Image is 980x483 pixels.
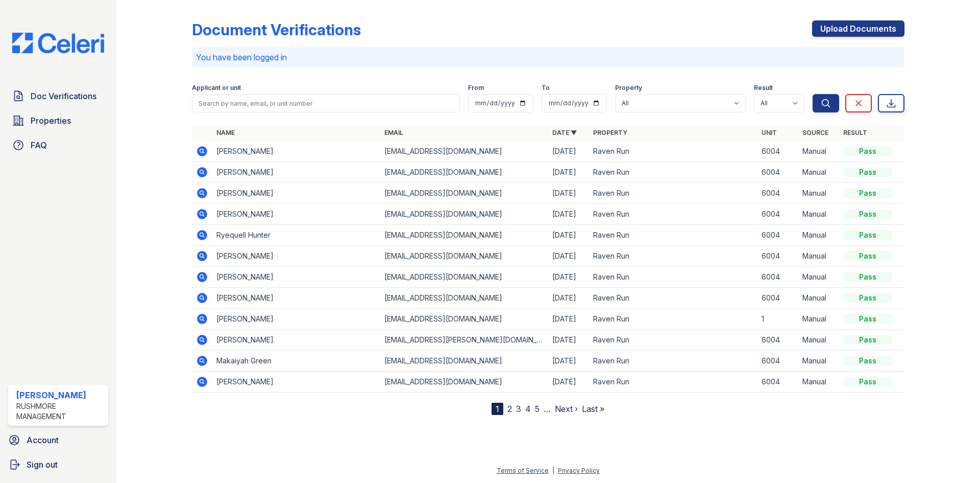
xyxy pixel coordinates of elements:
td: [PERSON_NAME] [212,204,380,225]
a: Upload Documents [812,20,904,37]
td: Ryequell Hunter [212,225,380,246]
td: [PERSON_NAME] [212,330,380,351]
td: Manual [798,330,839,351]
td: Manual [798,351,839,372]
td: Manual [798,225,839,246]
td: [EMAIL_ADDRESS][DOMAIN_NAME] [380,162,548,183]
td: [EMAIL_ADDRESS][DOMAIN_NAME] [380,309,548,330]
td: 6004 [757,162,798,183]
span: Sign out [27,458,58,471]
td: Makaiyah Green [212,351,380,372]
td: Raven Run [589,162,757,183]
a: Properties [8,110,108,131]
div: Pass [843,335,892,345]
td: Manual [798,141,839,162]
td: Raven Run [589,267,757,288]
a: Last » [582,404,604,414]
span: Account [27,434,59,446]
td: [DATE] [548,288,589,309]
td: Manual [798,162,839,183]
div: [PERSON_NAME] [16,389,104,401]
span: Doc Verifications [31,90,96,102]
p: You have been logged in [196,51,900,63]
label: Applicant or unit [192,84,241,92]
td: [PERSON_NAME] [212,288,380,309]
td: Raven Run [589,225,757,246]
a: Sign out [4,454,112,475]
div: Pass [843,230,892,240]
a: Name [216,129,235,136]
td: 1 [757,309,798,330]
a: Date ▼ [552,129,577,136]
input: Search by name, email, or unit number [192,94,460,112]
td: [PERSON_NAME] [212,141,380,162]
div: 1 [492,403,503,415]
td: Raven Run [589,330,757,351]
td: Manual [798,288,839,309]
td: Manual [798,183,839,204]
td: [EMAIL_ADDRESS][DOMAIN_NAME] [380,183,548,204]
td: Raven Run [589,288,757,309]
td: Manual [798,267,839,288]
div: Pass [843,167,892,177]
td: [PERSON_NAME] [212,267,380,288]
img: CE_Logo_Blue-a8612792a0a2168367f1c8372b55b34899dd931a85d93a1a3d3e32e68fde9ad4.png [4,33,112,53]
div: Pass [843,251,892,261]
td: [DATE] [548,372,589,393]
td: [PERSON_NAME] [212,246,380,267]
div: Document Verifications [192,20,361,39]
td: [EMAIL_ADDRESS][DOMAIN_NAME] [380,351,548,372]
div: Pass [843,146,892,156]
td: 6004 [757,288,798,309]
div: Pass [843,314,892,324]
span: Properties [31,114,71,127]
td: [EMAIL_ADDRESS][DOMAIN_NAME] [380,141,548,162]
a: 3 [516,404,521,414]
div: Pass [843,188,892,198]
td: Raven Run [589,204,757,225]
td: [DATE] [548,267,589,288]
a: Privacy Policy [558,467,600,474]
td: 6004 [757,141,798,162]
td: [EMAIL_ADDRESS][DOMAIN_NAME] [380,225,548,246]
label: From [468,84,484,92]
td: [EMAIL_ADDRESS][DOMAIN_NAME] [380,288,548,309]
span: … [544,403,551,415]
td: Manual [798,309,839,330]
a: Source [802,129,828,136]
a: FAQ [8,135,108,155]
div: | [552,467,554,474]
div: Pass [843,209,892,219]
td: Raven Run [589,309,757,330]
td: Raven Run [589,351,757,372]
td: [EMAIL_ADDRESS][DOMAIN_NAME] [380,372,548,393]
span: FAQ [31,139,47,151]
td: [PERSON_NAME] [212,372,380,393]
td: [DATE] [548,351,589,372]
td: [EMAIL_ADDRESS][DOMAIN_NAME] [380,246,548,267]
td: 6004 [757,204,798,225]
td: [DATE] [548,330,589,351]
td: [DATE] [548,246,589,267]
td: Raven Run [589,141,757,162]
a: 4 [525,404,531,414]
td: [DATE] [548,162,589,183]
div: Pass [843,356,892,366]
td: 6004 [757,246,798,267]
div: Pass [843,293,892,303]
td: Raven Run [589,246,757,267]
label: Result [754,84,773,92]
td: [DATE] [548,225,589,246]
td: [EMAIL_ADDRESS][PERSON_NAME][DOMAIN_NAME] [380,330,548,351]
td: [DATE] [548,309,589,330]
td: [PERSON_NAME] [212,183,380,204]
td: [PERSON_NAME] [212,309,380,330]
a: 5 [535,404,540,414]
a: Account [4,430,112,450]
td: Manual [798,204,839,225]
td: [DATE] [548,183,589,204]
td: 6004 [757,351,798,372]
td: 6004 [757,225,798,246]
td: [EMAIL_ADDRESS][DOMAIN_NAME] [380,204,548,225]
